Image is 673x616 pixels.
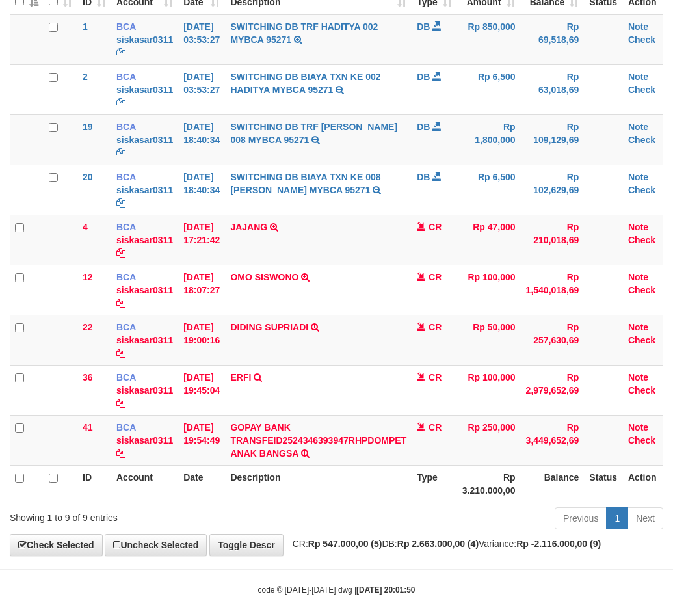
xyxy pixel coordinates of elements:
a: Note [628,21,648,32]
a: OMO SISWONO [230,272,298,282]
a: SWITCHING DB BIAYA TXN KE 008 [PERSON_NAME] MYBCA 95271 [230,172,380,195]
td: Rp 100,000 [457,365,521,415]
a: DIDING SUPRIADI [230,322,308,332]
span: 1 [83,21,88,32]
th: Rp 3.210.000,00 [457,465,521,502]
span: DB [417,172,430,182]
td: [DATE] 17:21:42 [178,215,225,265]
a: SWITCHING DB TRF [PERSON_NAME] 008 MYBCA 95271 [230,122,397,145]
a: Check [628,34,655,45]
strong: [DATE] 20:01:50 [356,585,415,595]
a: Copy siskasar0311 to clipboard [116,398,125,408]
a: siskasar0311 [116,85,173,95]
th: Date [178,465,225,502]
span: 20 [83,172,93,182]
td: Rp 1,540,018,69 [521,265,585,315]
a: siskasar0311 [116,34,173,45]
span: BCA [116,322,136,332]
a: siskasar0311 [116,435,173,446]
a: Uncheck Selected [105,534,207,556]
a: Check [628,85,655,95]
a: Copy siskasar0311 to clipboard [116,348,125,358]
span: BCA [116,222,136,232]
td: Rp 100,000 [457,265,521,315]
span: BCA [116,72,136,82]
div: Showing 1 to 9 of 9 entries [10,506,271,524]
a: Copy siskasar0311 to clipboard [116,248,125,258]
a: Note [628,122,648,132]
a: siskasar0311 [116,285,173,295]
a: siskasar0311 [116,235,173,245]
td: Rp 102,629,69 [521,165,585,215]
td: [DATE] 19:54:49 [178,415,225,465]
a: Check Selected [10,534,103,556]
td: Rp 6,500 [457,64,521,114]
small: code © [DATE]-[DATE] dwg | [258,585,416,595]
td: [DATE] 03:53:27 [178,14,225,65]
a: Check [628,235,655,245]
th: Balance [521,465,585,502]
span: BCA [116,21,136,32]
a: GOPAY BANK TRANSFEID2524346393947RHPDOMPET ANAK BANGSA [230,422,406,459]
td: [DATE] 03:53:27 [178,64,225,114]
a: 1 [606,507,628,529]
th: Action [623,465,663,502]
td: [DATE] 18:40:34 [178,165,225,215]
a: Previous [555,507,607,529]
a: Next [627,507,663,529]
a: Toggle Descr [209,534,284,556]
span: CR [429,222,442,232]
a: Copy siskasar0311 to clipboard [116,47,125,58]
a: Copy siskasar0311 to clipboard [116,298,125,308]
a: SWITCHING DB BIAYA TXN KE 002 HADITYA MYBCA 95271 [230,72,380,95]
span: 36 [83,372,93,382]
span: 22 [83,322,93,332]
span: BCA [116,372,136,382]
a: siskasar0311 [116,185,173,195]
span: DB [417,122,430,132]
strong: Rp 547.000,00 (5) [308,539,382,549]
a: Note [628,322,648,332]
td: [DATE] 19:00:16 [178,315,225,365]
th: Type [412,465,457,502]
th: Account [111,465,178,502]
td: Rp 69,518,69 [521,14,585,65]
a: Note [628,222,648,232]
td: Rp 109,129,69 [521,114,585,165]
a: ERFI [230,372,251,382]
span: BCA [116,422,136,433]
th: Status [584,465,623,502]
span: 2 [83,72,88,82]
td: Rp 50,000 [457,315,521,365]
a: Note [628,72,648,82]
a: Check [628,285,655,295]
a: Copy siskasar0311 to clipboard [116,148,125,158]
a: JAJANG [230,222,267,232]
span: 12 [83,272,93,282]
td: [DATE] 18:40:34 [178,114,225,165]
td: Rp 2,979,652,69 [521,365,585,415]
a: Note [628,172,648,182]
span: DB [417,72,430,82]
a: siskasar0311 [116,385,173,395]
span: CR [429,422,442,433]
span: CR: DB: Variance: [286,539,601,549]
a: Check [628,385,655,395]
th: Description [225,465,412,502]
td: Rp 257,630,69 [521,315,585,365]
td: [DATE] 18:07:27 [178,265,225,315]
span: 19 [83,122,93,132]
a: Check [628,435,655,446]
span: CR [429,272,442,282]
strong: Rp -2.116.000,00 (9) [516,539,601,549]
th: ID [77,465,111,502]
td: Rp 47,000 [457,215,521,265]
a: Note [628,422,648,433]
a: Check [628,185,655,195]
span: DB [417,21,430,32]
td: Rp 1,800,000 [457,114,521,165]
a: Copy siskasar0311 to clipboard [116,448,125,459]
span: 4 [83,222,88,232]
a: Copy siskasar0311 to clipboard [116,198,125,208]
td: Rp 3,449,652,69 [521,415,585,465]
